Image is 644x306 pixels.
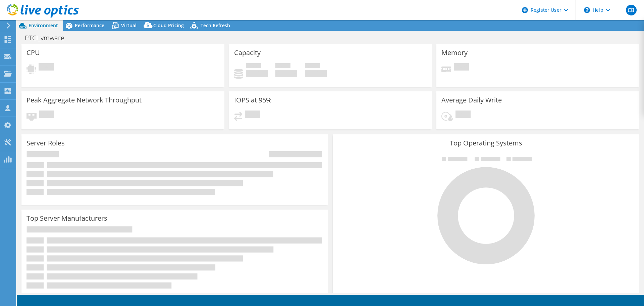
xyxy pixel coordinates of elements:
h3: Average Daily Write [441,96,502,104]
span: Tech Refresh [201,22,230,29]
span: Virtual [121,22,137,29]
h3: Memory [441,49,468,56]
span: Cloud Pricing [153,22,184,29]
h1: PTCI_vmware [22,34,75,42]
h4: 0 GiB [275,70,297,77]
svg: \n [584,7,590,13]
span: Pending [455,111,471,120]
h3: Server Roles [26,139,65,147]
span: Total [305,63,320,70]
h3: CPU [26,49,40,56]
span: Pending [245,111,260,120]
span: Used [246,63,261,70]
h3: Peak Aggregate Network Throughput [26,96,142,104]
h3: Capacity [234,49,261,56]
span: Free [275,63,290,70]
span: CB [626,5,637,15]
span: Pending [39,111,54,120]
h3: Top Operating Systems [338,139,634,147]
h4: 0 GiB [305,70,327,77]
span: Pending [39,63,54,72]
h4: 0 GiB [246,70,268,77]
h3: Top Server Manufacturers [26,215,107,222]
h3: IOPS at 95% [234,96,272,104]
span: Pending [454,63,469,72]
span: Performance [75,22,104,29]
span: Environment [29,22,58,29]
